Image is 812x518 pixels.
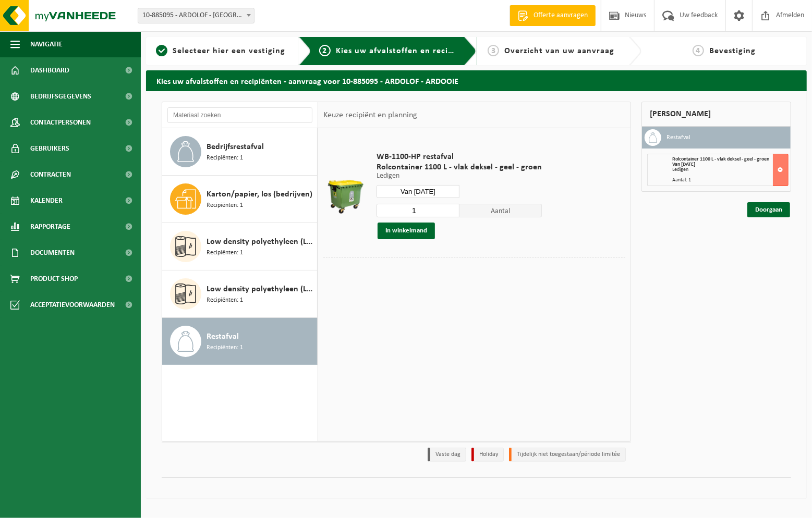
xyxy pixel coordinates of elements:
a: 1Selecteer hier een vestiging [151,45,290,57]
button: Bedrijfsrestafval Recipiënten: 1 [162,128,318,176]
span: Documenten [30,240,75,266]
span: Rolcontainer 1100 L - vlak deksel - geel - groen [377,162,542,172]
span: Dashboard [30,57,69,83]
span: 10-885095 - ARDOLOF - ARDOOIE [138,8,254,23]
span: Low density polyethyleen (LDPE) folie, los, naturel [207,283,314,295]
span: Contracten [30,162,71,188]
span: Navigatie [30,31,63,57]
span: Recipiënten: 1 [207,248,243,258]
button: Low density polyethyleen (LDPE) folie, los, naturel Recipiënten: 1 [162,270,318,318]
span: Overzicht van uw aanvraag [504,47,614,55]
span: Rolcontainer 1100 L - vlak deksel - geel - groen [672,156,769,162]
span: Selecteer hier een vestiging [173,47,285,55]
div: Keuze recipiënt en planning [318,102,422,128]
div: Aantal: 1 [672,178,788,183]
button: Karton/papier, los (bedrijven) Recipiënten: 1 [162,176,318,223]
strong: Van [DATE] [672,162,695,167]
button: Restafval Recipiënten: 1 [162,318,318,365]
span: Recipiënten: 1 [207,201,243,211]
span: 1 [156,45,167,56]
span: 2 [319,45,331,56]
li: Vaste dag [428,448,466,462]
span: Bevestiging [709,47,756,55]
li: Holiday [471,448,504,462]
span: WB-1100-HP restafval [377,152,542,162]
span: 10-885095 - ARDOLOF - ARDOOIE [138,8,254,23]
span: Bedrijfsgegevens [30,83,91,109]
span: Offerte aanvragen [531,10,590,21]
button: Low density polyethyleen (LDPE) folie, los, gekleurd Recipiënten: 1 [162,223,318,270]
span: Restafval [207,330,239,343]
div: [PERSON_NAME] [641,102,791,127]
span: Recipiënten: 1 [207,153,243,163]
span: 3 [488,45,499,56]
span: Rapportage [30,214,70,240]
h3: Restafval [666,129,690,146]
input: Materiaal zoeken [167,107,312,123]
span: Product Shop [30,266,78,292]
span: Recipiënten: 1 [207,343,243,353]
a: Doorgaan [747,202,790,217]
span: Recipiënten: 1 [207,295,243,305]
div: Ledigen [672,167,788,172]
span: Contactpersonen [30,109,91,135]
button: In winkelmand [378,223,435,239]
span: 4 [693,45,704,56]
span: Kies uw afvalstoffen en recipiënten [336,47,479,55]
input: Selecteer datum [377,185,459,198]
span: Bedrijfsrestafval [207,141,264,153]
span: Karton/papier, los (bedrijven) [207,188,312,201]
span: Gebruikers [30,135,69,162]
li: Tijdelijk niet toegestaan/période limitée [509,448,626,462]
h2: Kies uw afvalstoffen en recipiënten - aanvraag voor 10-885095 - ARDOLOF - ARDOOIE [146,70,807,91]
span: Low density polyethyleen (LDPE) folie, los, gekleurd [207,236,314,248]
p: Ledigen [377,172,542,180]
span: Aantal [459,204,542,217]
span: Acceptatievoorwaarden [30,292,115,318]
a: Offerte aanvragen [510,5,596,26]
span: Kalender [30,188,63,214]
